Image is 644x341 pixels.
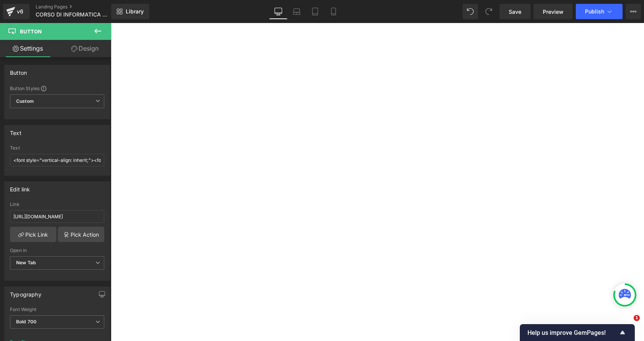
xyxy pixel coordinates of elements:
span: Button [20,28,42,35]
div: v6 [15,7,25,16]
button: Redo [481,4,496,19]
div: Link [10,202,104,207]
div: Open in [10,248,104,253]
a: Mobile [324,4,343,19]
a: Pick Link [10,227,56,242]
b: Custom [16,98,34,105]
span: Save [509,8,521,16]
div: Font Weight [10,307,104,312]
button: Publish [576,4,623,19]
b: Bold 700 [16,319,36,325]
a: v6 [3,4,30,19]
span: 1 [634,315,640,321]
a: Tablet [306,4,324,19]
div: Button [10,65,27,76]
b: New Tab [16,260,36,265]
div: Typography [10,287,41,298]
span: CORSO DI INFORMATICA E MICROSOFT OFFICE [36,12,109,18]
input: https://your-shop.myshopify.com [10,210,104,223]
span: Library [126,8,144,15]
a: Desktop [269,4,287,19]
div: Button Styles [10,85,104,91]
a: Laptop [287,4,306,19]
a: Pick Action [58,227,104,242]
div: Text [10,125,21,136]
button: Show survey - Help us improve GemPages! [527,328,627,337]
a: Landing Pages [36,4,124,10]
a: Preview [534,4,573,19]
a: Design [57,40,113,57]
span: Help us improve GemPages! [527,329,618,336]
div: Edit link [10,182,30,193]
button: More [626,4,641,19]
iframe: Intercom live chat [618,315,636,333]
span: Publish [585,8,604,15]
span: Preview [543,8,563,16]
button: Undo [463,4,478,19]
a: New Library [111,4,149,19]
div: Text [10,145,104,151]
